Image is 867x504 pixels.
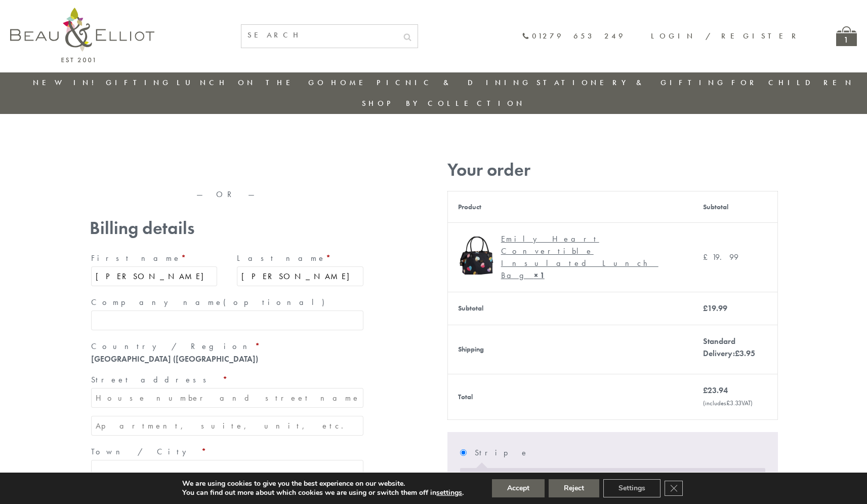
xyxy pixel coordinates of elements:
a: For Children [731,77,854,88]
th: Subtotal [447,292,693,325]
a: 1 [836,26,857,46]
span: 3.33 [726,399,741,407]
button: Settings [603,479,660,497]
strong: × 1 [534,270,545,281]
iframe: Secure express checkout frame [88,156,227,180]
a: 01279 653 249 [522,32,626,41]
p: We are using cookies to give you the best experience on our website. [182,479,464,488]
iframe: Secure express checkout frame [228,156,367,180]
p: You can find out more about which cookies we are using or switch them off in . [182,488,464,497]
span: £ [703,252,712,262]
span: £ [703,385,708,396]
img: Emily convertible lunch bag [458,237,496,275]
span: £ [703,303,708,314]
input: House number and street name [91,388,363,408]
label: Country / Region [91,338,363,355]
span: £ [726,399,730,407]
th: Total [447,374,693,419]
bdi: 23.94 [703,385,728,396]
span: £ [735,348,739,359]
a: Shop by collection [362,98,525,108]
button: settings [436,488,462,497]
a: Stationery & Gifting [536,77,726,88]
bdi: 19.99 [703,303,727,314]
bdi: 3.95 [735,348,755,359]
button: Close GDPR Cookie Banner [665,481,683,496]
a: Home [331,77,371,88]
a: Login / Register [651,31,801,41]
label: First name [91,250,218,266]
a: New in! [33,77,101,88]
input: SEARCH [241,25,397,46]
h3: Billing details [90,218,365,239]
th: Product [447,191,693,222]
label: Town / City [91,444,363,460]
small: (includes VAT) [703,399,753,407]
label: Last name [237,250,363,266]
button: Accept [492,479,545,497]
label: Stripe [475,445,765,461]
label: Company name [91,294,363,311]
a: Lunch On The Go [177,77,326,88]
a: Gifting [106,77,172,88]
label: Standard Delivery: [703,336,755,359]
th: Subtotal [693,191,777,222]
p: — OR — [90,190,365,199]
div: Emily Heart Convertible Insulated Lunch Bag [501,233,675,282]
strong: [GEOGRAPHIC_DATA] ([GEOGRAPHIC_DATA]) [91,354,258,364]
span: (optional) [223,297,331,307]
bdi: 19.99 [703,252,738,262]
label: Street address [91,372,363,388]
img: logo [10,8,154,62]
a: Emily convertible lunch bag Emily Heart Convertible Insulated Lunch Bag× 1 [458,233,683,282]
input: Apartment, suite, unit, etc. (optional) [91,416,363,436]
button: Reject [549,479,599,497]
a: Picnic & Dining [377,77,531,88]
h3: Your order [447,160,778,180]
th: Shipping [447,325,693,374]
